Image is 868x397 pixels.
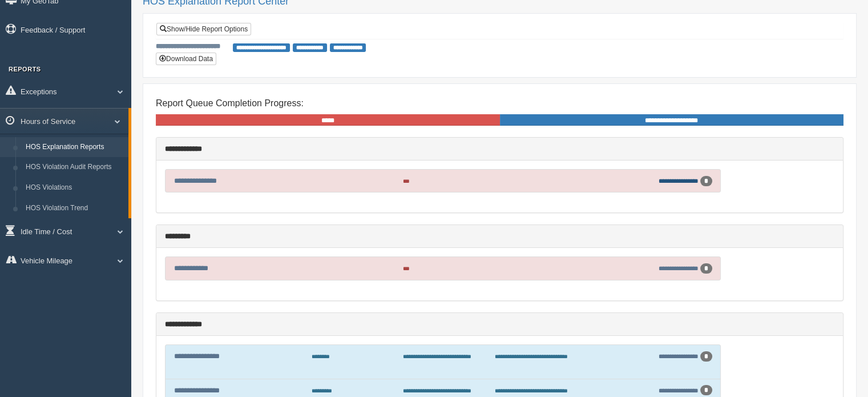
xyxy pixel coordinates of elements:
[21,198,128,219] a: HOS Violation Trend
[21,178,128,198] a: HOS Violations
[156,98,843,109] h4: Report Queue Completion Progress:
[21,157,128,178] a: HOS Violation Audit Reports
[21,137,128,158] a: HOS Explanation Reports
[156,53,216,65] button: Download Data
[156,23,251,35] a: Show/Hide Report Options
